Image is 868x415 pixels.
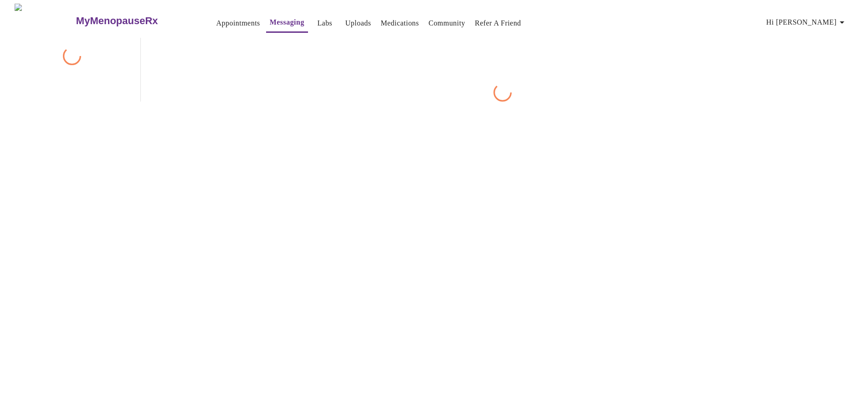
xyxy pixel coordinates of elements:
[266,13,308,33] button: Messaging
[763,13,851,31] button: Hi [PERSON_NAME]
[471,14,525,32] button: Refer a Friend
[15,4,75,38] img: MyMenopauseRx Logo
[429,17,466,30] a: Community
[310,14,339,32] button: Labs
[75,5,194,37] a: MyMenopauseRx
[377,14,422,32] button: Medications
[270,16,304,29] a: Messaging
[345,17,371,30] a: Uploads
[213,14,264,32] button: Appointments
[342,14,375,32] button: Uploads
[76,15,158,27] h3: MyMenopauseRx
[475,17,521,30] a: Refer a Friend
[425,14,469,32] button: Community
[766,16,847,29] span: Hi [PERSON_NAME]
[317,17,332,30] a: Labs
[380,17,419,30] a: Medications
[216,17,260,30] a: Appointments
